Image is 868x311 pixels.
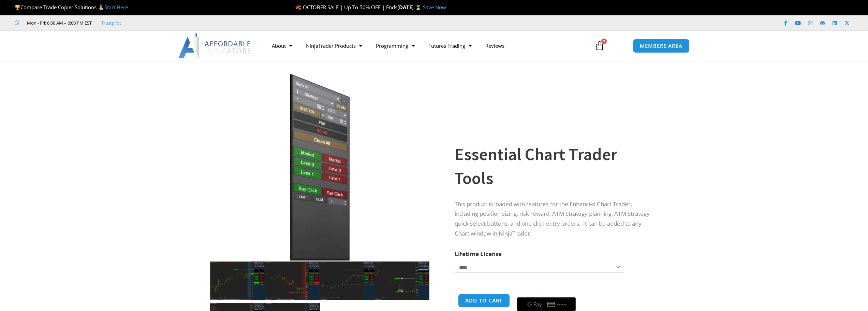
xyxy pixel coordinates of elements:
[516,293,577,293] iframe: Secure payment input frame
[479,38,511,54] a: Reviews
[15,4,128,11] span: Compare Trade Copier Solutions 🥇
[458,294,510,308] button: Add to cart
[601,39,607,44] span: 0
[633,39,690,53] a: MEMBERS AREA
[455,250,502,258] label: Lifetime License
[25,19,92,27] span: Mon - Fri: 8:00 AM – 6:00 PM EST
[101,19,121,27] a: Trustpilot
[585,36,615,56] a: 0
[295,4,397,11] span: 🍂 OCTOBER SALE | Up To 50% OFF | Ends
[455,199,654,239] p: This product is loaded with features for the Enhanced Chart Trader, including position sizing, ri...
[178,33,252,58] img: LogoAI | Affordable Indicators – NinjaTrader
[265,261,320,300] img: Essential Chart Trader Tools - ES 10 Range | Affordable Indicators – NinjaTrader
[397,4,423,11] strong: [DATE] ⌛
[375,261,430,300] img: Essential Chart Trader Tools - ES 5 Minute | Affordable Indicators – NinjaTrader
[423,4,446,11] a: Save Now
[455,142,654,190] h1: Essential Chart Trader Tools
[640,43,682,48] span: MEMBERS AREA
[517,297,576,311] button: Buy with GPay
[210,261,265,300] img: Essential Chart Trader Tools - CL 2 Minute | Affordable Indicators – NinjaTrader
[320,261,375,300] img: Essential Chart Trader Tools - CL 5000 Volume | Affordable Indicators – NinjaTrader
[369,38,422,54] a: Programming
[210,73,429,261] img: Essential Chart Trader Tools | Affordable Indicators – NinjaTrader
[265,38,587,54] nav: Menu
[104,4,128,11] a: Start Here
[15,5,20,10] img: 🏆
[265,38,299,54] a: About
[422,38,479,54] a: Futures Trading
[558,302,568,307] text: ••••••
[299,38,369,54] a: NinjaTrader Products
